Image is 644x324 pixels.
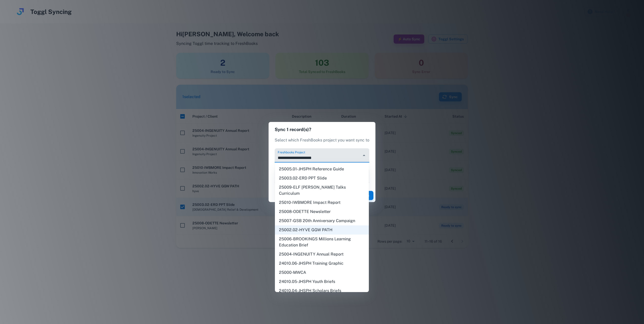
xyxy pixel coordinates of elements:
li: 25006-BROOKINGS Millions Learning Education Brief [275,235,369,250]
button: Close [360,152,368,159]
p: Select which FreshBooks project you want sync to [275,137,369,143]
div: ​ [275,169,369,183]
li: 25000-MWCA [275,268,369,277]
label: Freshbooks Project [278,150,305,154]
li: 24010.04-JHSPH Scholars Briefs [275,286,369,295]
li: 24010.06-JHSPH Training Graphic [275,259,369,268]
h2: Sync 1 record(s)? [269,122,375,137]
li: 25002.02-HYVE GGW PATH [275,225,369,235]
li: 25005.01-JHSPH Reference Guide [275,165,369,174]
li: 24010.05-JHSPH Youth Briefs [275,277,369,286]
li: 25007-GSB 20th Anniversary Campaign [275,216,369,225]
li: 25004-INGENUITY Annual Report [275,250,369,259]
li: 25010-IWBMORE Impact Report [275,198,369,207]
li: 25009-ELF [PERSON_NAME] Talks Curriculum [275,183,369,198]
li: 25003.02-ERD PPT Slide [275,174,369,183]
li: 25008-ODETTE Newsletter [275,207,369,216]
